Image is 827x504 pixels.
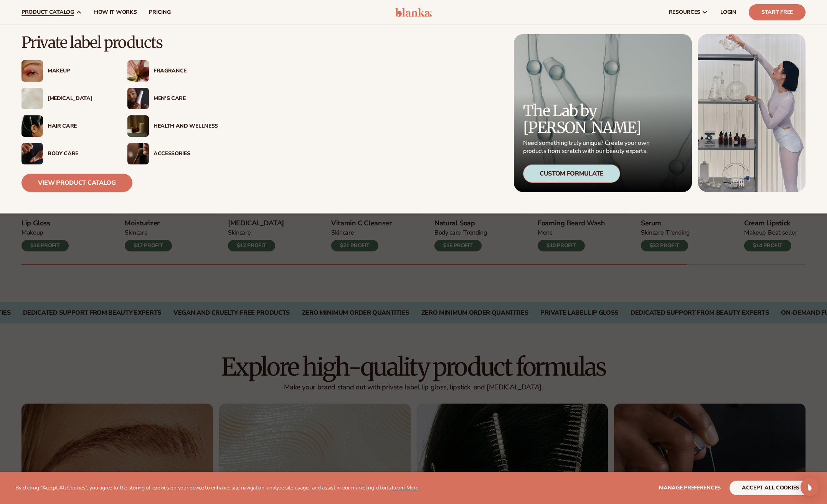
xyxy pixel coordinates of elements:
[94,9,137,15] span: How It Works
[523,164,620,183] div: Custom Formulate
[21,115,112,137] a: Female hair pulled back with clips. Hair Care
[21,34,218,51] p: Private label products
[154,151,218,157] div: Accessories
[127,88,149,109] img: Male holding moisturizer bottle.
[659,484,721,491] span: Manage preferences
[21,88,43,109] img: Cream moisturizer swatch.
[48,123,112,130] div: Hair Care
[149,9,170,15] span: pricing
[48,151,112,157] div: Body Care
[154,123,218,130] div: Health And Wellness
[154,68,218,74] div: Fragrance
[659,481,721,495] button: Manage preferences
[48,68,112,74] div: Makeup
[154,95,218,102] div: Men’s Care
[801,478,819,496] div: Open Intercom Messenger
[127,115,218,137] a: Candles and incense on table. Health And Wellness
[395,8,432,17] img: logo
[15,485,418,491] p: By clicking "Accept All Cookies", you agree to the storing of cookies on your device to enhance s...
[523,102,652,136] p: The Lab by [PERSON_NAME]
[514,34,692,192] a: Microscopic product formula. The Lab by [PERSON_NAME] Need something truly unique? Create your ow...
[21,9,74,15] span: product catalog
[127,143,218,164] a: Female with makeup brush. Accessories
[127,60,149,82] img: Pink blooming flower.
[127,143,149,164] img: Female with makeup brush.
[21,60,112,82] a: Female with glitter eye makeup. Makeup
[21,143,112,164] a: Male hand applying moisturizer. Body Care
[669,9,700,15] span: resources
[523,139,652,155] p: Need something truly unique? Create your own products from scratch with our beauty experts.
[21,115,43,137] img: Female hair pulled back with clips.
[21,60,43,82] img: Female with glitter eye makeup.
[21,88,112,109] a: Cream moisturizer swatch. [MEDICAL_DATA]
[127,115,149,137] img: Candles and incense on table.
[392,484,418,491] a: Learn More
[127,60,218,82] a: Pink blooming flower. Fragrance
[21,143,43,164] img: Male hand applying moisturizer.
[720,9,736,15] span: LOGIN
[749,4,806,20] a: Start Free
[127,88,218,109] a: Male holding moisturizer bottle. Men’s Care
[48,95,112,102] div: [MEDICAL_DATA]
[730,481,812,495] button: accept all cookies
[698,34,806,192] img: Female in lab with equipment.
[21,174,132,192] a: View Product Catalog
